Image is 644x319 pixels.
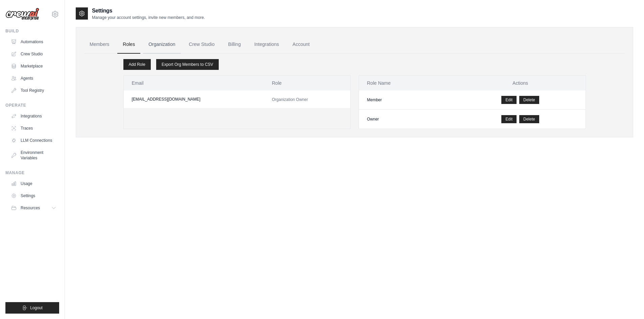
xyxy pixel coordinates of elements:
a: Traces [8,123,59,134]
th: Role Name [359,76,455,90]
th: Role [264,76,350,90]
a: Crew Studio [184,35,220,54]
a: Crew Studio [8,49,59,59]
h2: Settings [92,7,205,15]
a: Edit [501,115,517,123]
a: Integrations [249,35,284,54]
a: Settings [8,190,59,201]
th: Actions [455,76,586,90]
img: Logo [5,8,39,21]
a: Billing [223,35,246,54]
a: Add Role [123,59,151,70]
span: Resources [21,205,40,211]
td: [EMAIL_ADDRESS][DOMAIN_NAME] [124,90,264,108]
div: Build [5,28,59,34]
div: Operate [5,103,59,108]
a: Integrations [8,111,59,122]
a: Edit [501,96,517,104]
a: Tool Registry [8,85,59,96]
a: Members [84,35,115,54]
button: Delete [519,96,539,104]
th: Email [124,76,264,90]
td: Owner [359,110,455,129]
p: Manage your account settings, invite new members, and more. [92,15,205,20]
button: Delete [519,115,539,123]
button: Resources [8,203,59,213]
a: Usage [8,178,59,189]
a: Account [287,35,315,54]
a: Environment Variables [8,147,59,163]
button: Logout [5,302,59,314]
a: Roles [117,35,140,54]
div: Manage [5,170,59,176]
span: Logout [30,305,43,311]
a: Export Org Members to CSV [156,59,219,70]
a: Marketplace [8,61,59,72]
a: Organization [143,35,181,54]
span: Organization Owner [272,97,308,102]
a: LLM Connections [8,135,59,146]
td: Member [359,90,455,110]
a: Automations [8,36,59,47]
a: Agents [8,73,59,84]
